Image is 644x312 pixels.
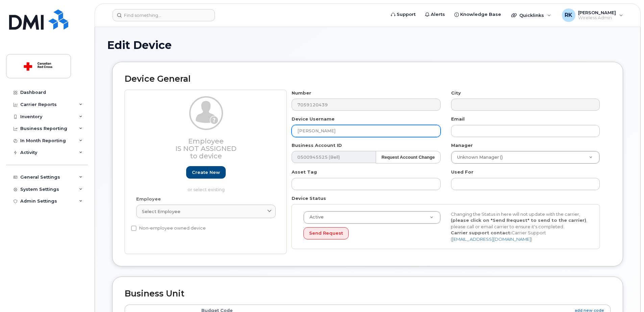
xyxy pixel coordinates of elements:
label: Used For [451,169,473,175]
label: Non-employee owned device [131,224,206,232]
h2: Business Unit [125,289,611,298]
button: Request Account Change [376,151,441,163]
label: Number [292,90,311,96]
strong: Carrier support contact: [451,230,512,235]
span: Active [305,214,324,220]
p: or select existing [136,186,276,193]
h1: Edit Device [107,39,628,51]
label: Device Username [292,116,335,122]
label: Device Status [292,195,326,202]
label: Manager [451,142,473,149]
label: Employee [136,196,161,202]
span: to device [190,152,222,160]
label: Email [451,116,465,122]
a: Active [304,211,440,224]
h3: Employee [136,137,276,160]
a: Create new [186,166,226,179]
div: Changing the Status in here will not update with the carrier, , please call or email carrier to e... [446,211,593,242]
a: [EMAIL_ADDRESS][DOMAIN_NAME] [452,236,531,242]
span: Unknown Manager () [453,154,503,160]
span: Is not assigned [175,145,237,153]
label: Business Account ID [292,142,342,149]
strong: Request Account Change [381,155,435,160]
a: Select employee [136,205,276,218]
label: Asset Tag [292,169,317,175]
input: Non-employee owned device [131,226,137,231]
label: City [451,90,461,96]
span: Select employee [142,208,180,215]
button: Send Request [303,227,349,240]
h2: Device General [125,74,611,84]
a: Unknown Manager () [451,151,599,163]
strong: (please click on "Send Request" to send to the carrier) [451,217,586,223]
